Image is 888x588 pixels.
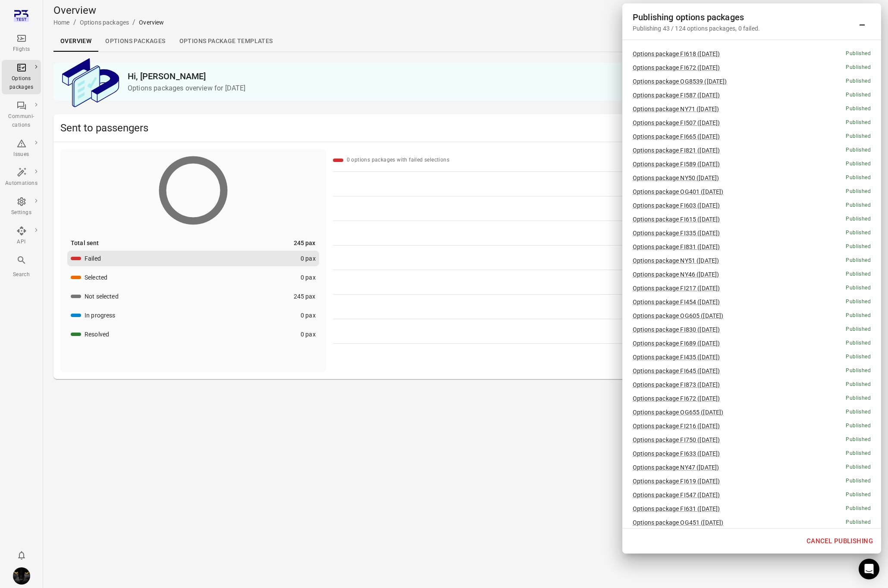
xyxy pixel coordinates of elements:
[846,160,871,168] div: Published
[846,63,871,72] div: Published
[846,50,871,58] div: Published
[633,50,720,57] a: Options package FI618 ([DATE])
[633,478,720,485] a: Options package FI619 ([DATE])
[846,477,871,485] div: Published
[633,505,720,512] a: Options package FI631 ([DATE])
[846,463,871,472] div: Published
[846,518,871,527] div: Published
[633,10,853,24] h2: Publishing options packages
[633,423,720,429] a: Options package FI216 ([DATE])
[633,395,720,402] a: Options package FI672 ([DATE])
[53,3,164,17] h1: Overview
[98,31,172,52] a: Options packages
[60,121,871,135] h2: Sent to passengers
[846,298,871,306] div: Published
[2,98,41,132] a: Communi-cations
[633,450,720,457] a: Options package FI633 ([DATE])
[846,491,871,499] div: Published
[633,367,720,374] a: Options package FI645 ([DATE])
[5,150,38,159] div: Issues
[5,208,38,217] div: Settings
[633,133,720,140] a: Options package FI665 ([DATE])
[633,436,720,443] a: Options package FI750 ([DATE])
[633,202,720,209] a: Options package FI603 ([DATE])
[846,187,871,196] div: Published
[846,380,871,389] div: Published
[846,367,871,375] div: Published
[846,174,871,182] div: Published
[846,504,871,513] div: Published
[633,271,719,278] a: Options package NY46 ([DATE])
[633,119,720,126] a: Options package FI507 ([DATE])
[53,31,878,52] div: Local navigation
[633,106,719,112] a: Options package NY71 ([DATE])
[13,567,30,585] img: images
[347,156,449,165] div: 0 options packages with failed selections
[2,60,41,94] a: Options packages
[846,77,871,86] div: Published
[5,75,38,92] div: Options packages
[301,330,316,339] div: 0 pax
[846,91,871,100] div: Published
[301,273,316,282] div: 0 pax
[5,238,38,246] div: API
[846,105,871,113] div: Published
[633,24,853,33] div: Publishing 43 / 124 options packages, 0 failed.
[633,161,720,168] a: Options package FI589 ([DATE])
[633,243,720,250] a: Options package FI831 ([DATE])
[846,325,871,334] div: Published
[2,136,41,162] a: Issues
[633,257,719,264] a: Options package NY51 ([DATE])
[85,292,119,301] div: Not selected
[846,215,871,224] div: Published
[85,311,116,320] div: In progress
[846,436,871,444] div: Published
[802,532,878,550] button: Cancel publishing
[846,243,871,251] div: Published
[633,464,719,471] a: Options package NY47 ([DATE])
[846,270,871,279] div: Published
[633,326,720,333] a: Options package FI830 ([DATE])
[9,564,34,588] button: Iris
[53,31,98,52] a: Overview
[85,254,101,263] div: Failed
[846,284,871,292] div: Published
[846,118,871,127] div: Published
[13,547,30,564] button: Notifications
[2,252,41,281] button: Search
[301,254,316,263] div: 0 pax
[633,354,720,361] a: Options package FI435 ([DATE])
[846,449,871,458] div: Published
[633,174,719,181] a: Options package NY50 ([DATE])
[67,251,319,266] button: Failed0 pax
[67,270,319,285] button: Selected0 pax
[846,229,871,237] div: Published
[53,17,164,28] nav: Breadcrumbs
[633,492,720,498] a: Options package FI547 ([DATE])
[633,188,724,195] a: Options package OG401 ([DATE])
[846,339,871,348] div: Published
[5,179,38,188] div: Automations
[846,146,871,155] div: Published
[853,13,871,30] button: Minimize
[846,394,871,403] div: Published
[294,239,316,247] div: 245 pax
[2,31,41,56] a: Flights
[53,19,70,26] a: Home
[5,271,38,279] div: Search
[2,223,41,249] a: API
[846,201,871,210] div: Published
[633,147,720,154] a: Options package FI821 ([DATE])
[633,64,720,71] a: Options package FI672 ([DATE])
[173,31,280,52] a: Options package Templates
[846,311,871,320] div: Published
[294,292,316,301] div: 245 pax
[633,381,720,388] a: Options package FI873 ([DATE])
[633,285,720,292] a: Options package FI217 ([DATE])
[67,289,319,304] button: Not selected245 pax
[633,409,724,416] a: Options package OG655 ([DATE])
[633,92,720,99] a: Options package FI587 ([DATE])
[139,18,164,27] div: Overview
[5,112,38,130] div: Communi-cations
[633,312,724,319] a: Options package OG605 ([DATE])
